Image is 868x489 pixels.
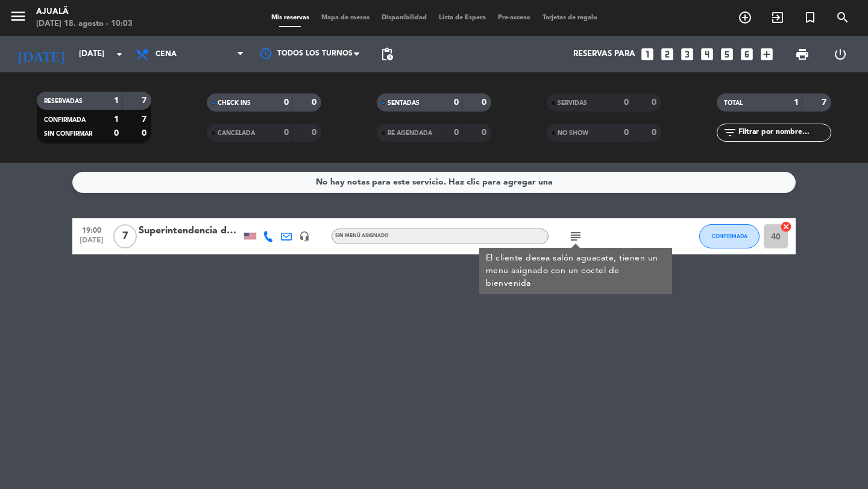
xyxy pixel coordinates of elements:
[492,14,536,21] span: Pre-acceso
[833,47,848,62] i: power_settings_new
[113,224,137,248] span: 7
[312,98,319,107] strong: 0
[114,96,119,105] strong: 1
[36,18,133,30] div: [DATE] 18. agosto - 10:03
[821,36,859,72] div: LOG OUT
[795,47,810,62] span: print
[44,131,92,137] span: SIN CONFIRMAR
[652,98,659,107] strong: 0
[299,231,310,242] i: headset_mic
[77,222,107,236] span: 19:00
[739,46,755,62] i: looks_6
[624,98,629,107] strong: 0
[9,7,27,25] i: menu
[536,14,603,21] span: Tarjetas de regalo
[482,128,489,137] strong: 0
[388,130,432,136] span: RE AGENDADA
[156,50,177,58] span: Cena
[36,6,133,18] div: Ajualä
[142,129,149,137] strong: 0
[737,126,831,139] input: Filtrar por nombre...
[284,98,289,107] strong: 0
[699,46,715,62] i: looks_4
[794,98,799,107] strong: 1
[454,98,459,107] strong: 0
[376,14,433,21] span: Disponibilidad
[335,233,389,238] span: Sin menú asignado
[835,10,850,25] i: search
[142,96,149,105] strong: 7
[568,229,583,244] i: subject
[803,10,817,25] i: turned_in_not
[679,46,695,62] i: looks_3
[738,10,752,25] i: add_circle_outline
[218,100,251,106] span: CHECK INS
[312,128,319,137] strong: 0
[699,224,759,248] button: CONFIRMADA
[822,98,829,107] strong: 7
[388,100,420,106] span: SENTADAS
[218,130,255,136] span: CANCELADA
[454,128,459,137] strong: 0
[9,7,27,30] button: menu
[558,100,587,106] span: SERVIDAS
[640,46,655,62] i: looks_one
[77,236,107,250] span: [DATE]
[316,175,553,189] div: No hay notas para este servicio. Haz clic para agregar una
[44,117,86,123] span: CONFIRMADA
[482,98,489,107] strong: 0
[558,130,588,136] span: NO SHOW
[9,41,73,68] i: [DATE]
[142,115,149,124] strong: 7
[624,128,629,137] strong: 0
[44,98,83,104] span: RESERVADAS
[659,46,675,62] i: looks_two
[780,221,792,233] i: cancel
[573,49,635,59] span: Reservas para
[114,115,119,124] strong: 1
[724,100,743,106] span: TOTAL
[112,47,127,62] i: arrow_drop_down
[265,14,315,21] span: Mis reservas
[315,14,376,21] span: Mapa de mesas
[652,128,659,137] strong: 0
[770,10,785,25] i: exit_to_app
[433,14,492,21] span: Lista de Espera
[380,47,394,62] span: pending_actions
[114,129,119,137] strong: 0
[723,125,737,140] i: filter_list
[759,46,775,62] i: add_box
[139,223,241,239] div: Superintendencia de Bancos
[719,46,735,62] i: looks_5
[486,252,666,290] div: El cliente desea salón aguacate, tienen un menu asignado con un coctel de bienvenida
[284,128,289,137] strong: 0
[712,233,747,239] span: CONFIRMADA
